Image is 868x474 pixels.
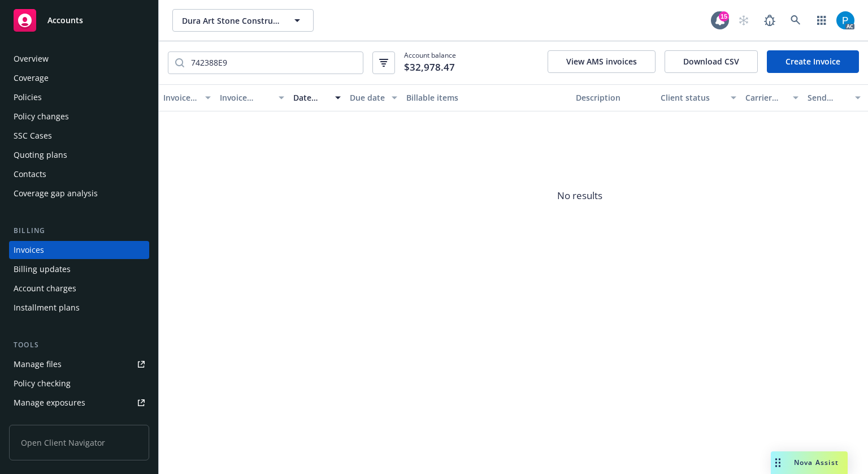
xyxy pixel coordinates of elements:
div: Manage certificates [14,413,88,431]
a: Report a Bug [758,9,781,32]
button: Due date [345,84,402,111]
div: Invoice ID [163,92,198,104]
div: Installment plans [14,299,80,317]
div: Carrier status [745,92,786,104]
a: Accounts [9,5,149,36]
button: Description [571,84,656,111]
button: Send result [803,84,865,111]
div: Coverage [14,69,49,87]
img: photo [836,11,854,29]
button: Nova Assist [771,451,848,474]
button: Date issued [289,84,345,111]
a: Coverage [9,69,149,87]
span: Open Client Navigator [9,425,149,460]
a: Manage certificates [9,413,149,431]
a: SSC Cases [9,127,149,145]
button: Download CSV [665,50,758,73]
div: Quoting plans [14,146,67,164]
input: Filter by keyword... [184,52,363,74]
svg: Search [175,58,184,67]
a: Installment plans [9,299,149,317]
div: Due date [350,92,385,104]
span: Account balance [404,50,456,75]
div: SSC Cases [14,127,52,145]
span: Accounts [47,16,83,25]
div: Billable items [406,92,567,104]
div: Policy changes [14,107,69,126]
div: Account charges [14,279,76,298]
button: Invoice amount [215,84,289,111]
a: Overview [9,50,149,68]
div: Billing updates [14,260,71,278]
div: Policy checking [14,374,71,393]
div: Client status [661,92,724,104]
a: Coverage gap analysis [9,184,149,202]
span: Nova Assist [794,458,839,467]
a: Policy changes [9,107,149,126]
button: Carrier status [741,84,803,111]
div: Overview [14,50,49,68]
a: Start snowing [732,9,755,32]
span: Dura Art Stone Construction Co. Inc [182,15,280,27]
a: Manage files [9,355,149,373]
div: Invoices [14,241,44,259]
span: $32,978.47 [404,60,455,75]
a: Policies [9,88,149,106]
div: Manage exposures [14,394,85,412]
button: Client status [656,84,741,111]
a: Billing updates [9,260,149,278]
button: Dura Art Stone Construction Co. Inc [172,9,314,32]
div: Manage files [14,355,62,373]
div: Drag to move [771,451,785,474]
div: Billing [9,225,149,236]
a: Switch app [810,9,833,32]
a: Quoting plans [9,146,149,164]
div: Coverage gap analysis [14,184,98,202]
div: 15 [719,11,729,21]
a: Policy checking [9,374,149,393]
div: Date issued [293,92,328,104]
a: Contacts [9,165,149,183]
button: Billable items [402,84,571,111]
div: Contacts [14,165,46,183]
a: Account charges [9,279,149,298]
div: Invoice amount [220,92,272,104]
a: Search [784,9,807,32]
div: Send result [808,92,848,104]
div: Policies [14,88,42,106]
div: Tools [9,339,149,351]
div: Description [576,92,652,104]
button: View AMS invoices [548,50,656,73]
button: Invoice ID [159,84,215,111]
a: Invoices [9,241,149,259]
a: Manage exposures [9,394,149,412]
a: Create Invoice [767,50,859,73]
